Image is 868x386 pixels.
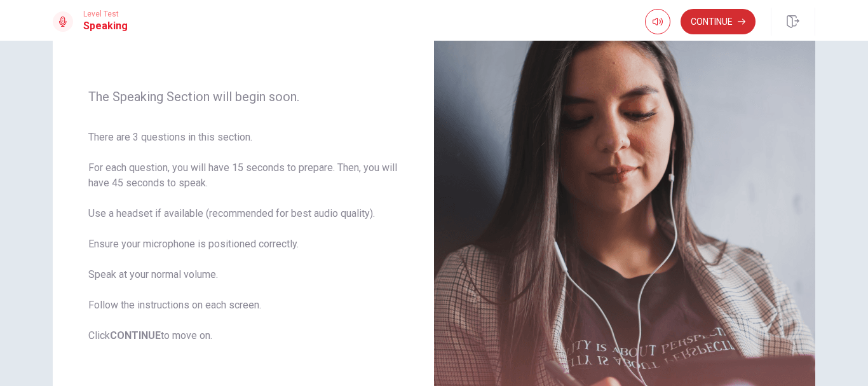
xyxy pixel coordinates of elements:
[83,18,128,34] h1: Speaking
[110,329,161,341] b: CONTINUE
[681,9,756,34] button: Continue
[88,130,398,343] span: There are 3 questions in this section. For each question, you will have 15 seconds to prepare. Th...
[83,10,128,18] span: Level Test
[88,89,398,104] span: The Speaking Section will begin soon.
